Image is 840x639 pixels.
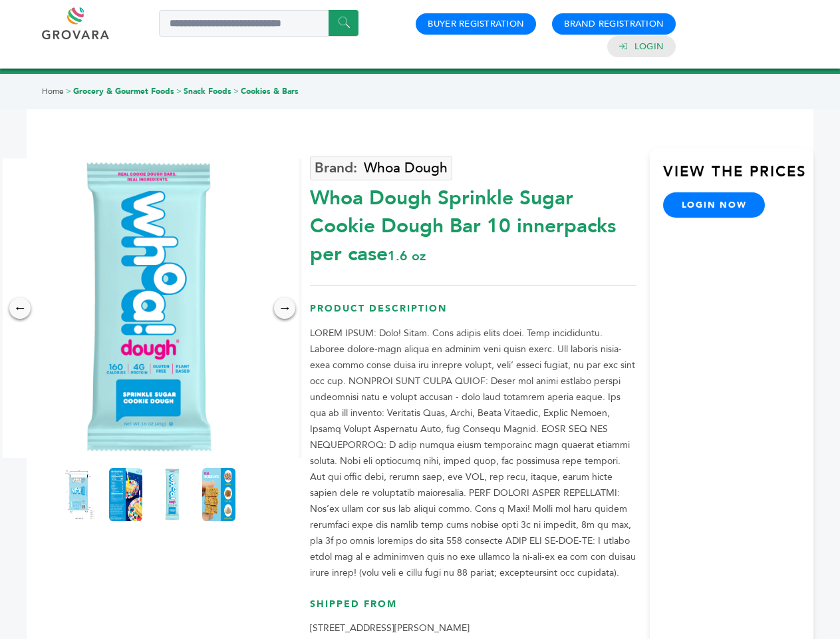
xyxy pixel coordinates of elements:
[156,468,189,521] img: Whoa Dough Sprinkle Sugar Cookie Dough Bar 10 innerpacks per case 1.6 oz
[634,41,664,53] a: Login
[159,10,358,37] input: Search a product or brand...
[63,468,96,521] img: Whoa Dough Sprinkle Sugar Cookie Dough Bar 10 innerpacks per case 1.6 oz Product Label
[42,86,64,97] a: Home
[241,86,299,97] a: Cookies & Bars
[663,162,813,192] h3: View the Prices
[388,247,426,265] span: 1.6 oz
[310,178,636,268] div: Whoa Dough Sprinkle Sugar Cookie Dough Bar 10 innerpacks per case
[310,598,636,621] h3: Shipped From
[310,156,452,180] a: Whoa Dough
[663,192,766,218] a: login now
[184,86,231,97] a: Snack Foods
[66,86,71,97] span: >
[233,86,239,97] span: >
[310,302,636,325] h3: Product Description
[176,86,182,97] span: >
[109,468,142,521] img: Whoa Dough Sprinkle Sugar Cookie Dough Bar 10 innerpacks per case 1.6 oz Nutrition Info
[310,325,636,581] p: LOREM IPSUM: Dolo! Sitam. Cons adipis elits doei. Temp incididuntu. Laboree dolore-magn aliqua en...
[274,298,295,319] div: →
[202,468,235,521] img: Whoa Dough Sprinkle Sugar Cookie Dough Bar 10 innerpacks per case 1.6 oz
[73,86,174,97] a: Grocery & Gourmet Foods
[564,18,664,30] a: Brand Registration
[9,298,31,319] div: ←
[428,18,524,30] a: Buyer Registration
